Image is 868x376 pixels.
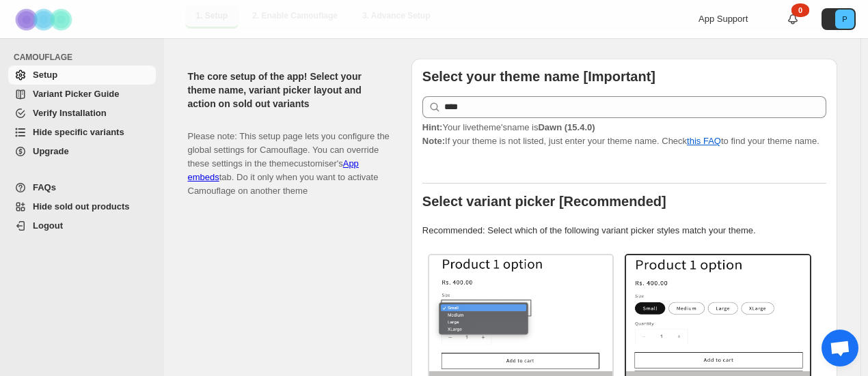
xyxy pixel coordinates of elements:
img: Select / Dropdowns [429,255,613,371]
b: Select your theme name [Important] [422,69,655,84]
a: 0 [786,12,800,26]
span: Setup [33,70,57,80]
span: CAMOUFLAGE [14,52,157,63]
span: Variant Picker Guide [33,89,119,99]
a: Setup [8,66,156,85]
p: If your theme is not listed, just enter your theme name. Check to find your theme name. [422,121,826,148]
div: Open chat [822,330,858,366]
p: Please note: This setup page lets you configure the global settings for Camouflage. You can overr... [188,116,390,198]
span: Verify Installation [33,108,107,118]
span: Logout [33,220,63,231]
b: Select variant picker [Recommended] [422,194,666,209]
p: Recommended: Select which of the following variant picker styles match your theme. [422,224,826,237]
a: this FAQ [687,136,721,146]
img: Buttons / Swatches [626,255,810,371]
span: Hide sold out products [33,201,130,212]
a: Hide specific variants [8,123,156,142]
a: Variant Picker Guide [8,85,156,104]
strong: Note: [422,136,445,146]
h2: The core setup of the app! Select your theme name, variant picker layout and action on sold out v... [188,70,390,111]
span: App Support [699,14,748,24]
a: Hide sold out products [8,197,156,216]
text: P [842,15,847,23]
img: Camouflage [11,1,79,38]
span: FAQs [33,182,56,192]
a: Verify Installation [8,104,156,123]
div: 0 [791,3,809,17]
a: Logout [8,216,156,235]
span: Hide specific variants [33,127,124,137]
a: FAQs [8,178,156,197]
a: Upgrade [8,142,156,161]
button: Avatar with initials P [822,8,856,30]
span: Your live theme's name is [422,122,595,132]
strong: Hint: [422,122,443,132]
span: Avatar with initials P [835,10,854,29]
span: Upgrade [33,146,69,156]
strong: Dawn (15.4.0) [538,122,595,132]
